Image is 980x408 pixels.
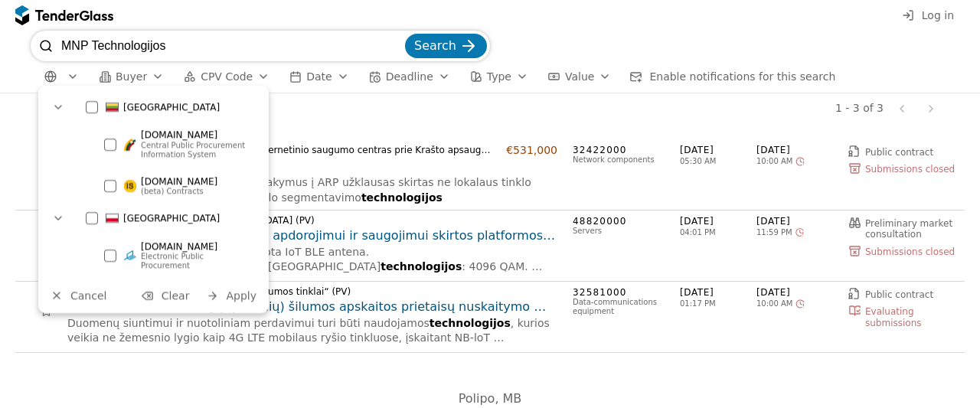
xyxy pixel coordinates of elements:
[542,67,617,86] button: Value
[93,67,170,86] button: Buyer
[464,67,534,86] button: Type
[565,70,594,83] span: Value
[141,141,247,158] span: Central Public Procurement Information System
[201,286,261,305] button: Apply
[573,215,665,228] span: 48820000
[201,70,253,83] span: CPV Code
[141,129,217,140] span: [DOMAIN_NAME]
[196,145,495,155] div: Nacionalinis kibernetinio saugumo centras prie Krašto apsaugos ministerijos
[649,70,835,83] span: Enable notifications for this search
[865,164,955,175] span: Submissions closed
[865,289,933,300] span: Public contract
[573,227,665,236] div: Servers
[141,176,217,187] span: [DOMAIN_NAME]
[67,317,553,359] span: , kurios veikia ne žemesnio lygio kaip 4G LTE mobilaus ryšio tinkluose, įskaitant NB-loT technolo...
[573,144,665,157] span: 32422000
[363,67,456,86] button: Deadline
[61,31,402,61] input: Search tenders...
[123,213,220,224] span: [GEOGRAPHIC_DATA]
[405,34,487,58] button: Search
[283,67,354,86] button: Date
[865,218,955,240] span: Preliminary market consultation
[15,215,52,226] div: 2
[430,317,511,329] span: technologijos
[865,147,933,158] span: Public contract
[361,191,443,204] span: technologijos
[15,286,52,297] div: 3
[67,299,557,315] a: Nuotolinio atsiskaitomųjų (įvadinių) šilumos apskaitos prietaisų nuskaitymo sistemos projektavima...
[756,144,833,157] span: [DATE]
[680,228,756,237] span: 04:01 PM
[67,158,557,175] a: Tinklo komutatoriai
[67,176,534,204] span: turi būti technologija, užtikrinanti atsakymus į ARP užklausas skirtas ne lokalaus tinklo potinkl...
[116,70,147,83] span: Buyer
[15,144,52,155] div: 1
[306,70,332,83] span: Date
[573,286,665,299] span: 32581000
[381,260,462,273] span: technologijos
[835,102,884,115] div: 1 - 3 of 3
[680,215,756,228] span: [DATE]
[756,286,833,299] span: [DATE]
[67,317,430,329] span: Duomenų siuntimui ir nuotoliniam perdavimui turi būti naudojamos
[196,286,545,297] div: UAB „Utenos šilumos tinklai“ (PV)
[756,228,792,237] span: 11:59 PM
[141,241,217,252] span: [DOMAIN_NAME]
[196,215,545,226] div: [GEOGRAPHIC_DATA] (PV)
[67,227,557,244] a: Rinkos konsultacija dėl duomenų apdorojimui ir saugojimui skirtos platformos, paremtos aukšto naš...
[506,144,557,157] div: €531,000
[680,299,756,308] span: 01:17 PM
[162,289,190,302] span: Clear
[922,9,954,21] span: Log in
[897,6,959,25] button: Log in
[573,298,665,316] div: Data-communications equipment
[756,157,792,166] span: 10:00 AM
[680,157,756,166] span: 05:30 AM
[756,215,833,228] span: [DATE]
[756,299,792,308] span: 10:00 AM
[261,260,381,273] span: . [GEOGRAPHIC_DATA]
[137,286,194,305] button: Clear
[123,102,220,113] span: [GEOGRAPHIC_DATA]
[680,286,756,299] span: [DATE]
[70,289,106,302] span: Cancel
[865,306,922,328] span: Evaluating submissions
[141,252,206,269] span: Electronic Public Procurement
[865,246,955,257] span: Submissions closed
[414,38,456,53] span: Search
[178,67,276,86] button: CPV Code
[680,144,756,157] span: [DATE]
[46,286,111,305] button: Cancel
[226,289,256,302] span: Apply
[487,70,511,83] span: Type
[573,155,665,165] div: Network components
[386,70,433,83] span: Deadline
[141,187,204,195] span: (beta) Contracts
[625,67,840,86] button: Enable notifications for this search
[459,391,522,406] span: Polipo, MB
